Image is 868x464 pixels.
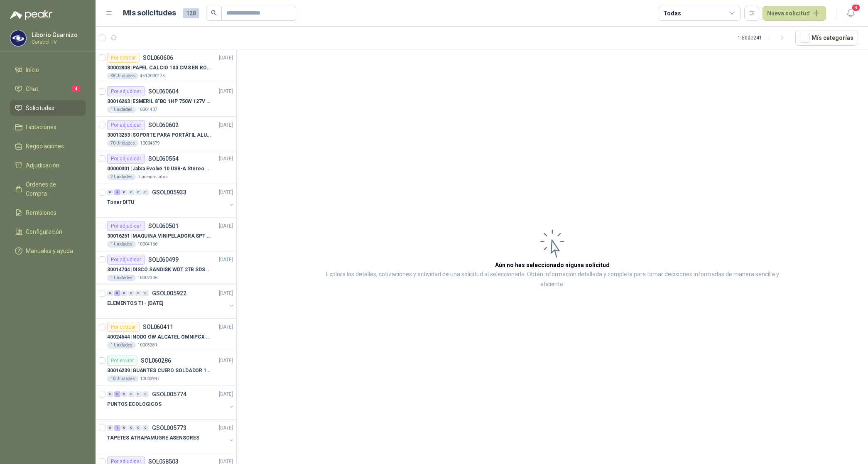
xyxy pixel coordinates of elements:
[320,270,785,290] p: Explora los detalles, cotizaciones y actividad de una solicitud al seleccionarla. Obtén informaci...
[107,434,199,442] p: TAPETES ATRAPAMUGRE ASENSORES
[107,425,113,431] div: 0
[26,142,64,151] span: Negociaciones
[107,221,145,231] div: Por adjudicar
[142,391,149,397] div: 0
[107,187,235,214] a: 0 4 0 0 0 0 GSOL005933[DATE] Toner DITU
[107,232,211,240] p: 30016251 | MAQUINA VINIPELADORA SPT M 10 – 50
[107,290,113,296] div: 0
[843,6,858,21] button: 8
[135,189,142,195] div: 0
[10,119,86,135] a: Licitaciones
[148,122,179,128] p: SOL060602
[107,98,211,106] p: 30016263 | ESMERIL 8"BC 1HP 750W 127V 3450RPM URREA
[152,189,186,195] p: GSOL005933
[219,256,233,264] p: [DATE]
[219,88,233,96] p: [DATE]
[121,425,128,431] div: 0
[107,275,136,281] div: 1 Unidades
[495,260,610,270] h3: Aún no has seleccionado niguna solicitud
[142,189,149,195] div: 0
[107,131,211,139] p: 30013253 | SOPORTE PARA PORTÁTIL ALUMINIO PLEGABLE VTA
[137,275,157,281] p: 10002306
[211,10,217,16] span: search
[96,319,236,352] a: Por cotizarSOL060411[DATE] 40024644 |NODO GW ALCATEL OMNIPCX ENTERPRISE SIP1 Unidades10003281
[26,123,56,132] span: Licitaciones
[137,106,157,113] p: 10004407
[107,154,145,164] div: Por adjudicar
[10,243,86,259] a: Manuales y ayuda
[140,140,160,147] p: 10004379
[143,55,173,61] p: SOL060606
[219,390,233,398] p: [DATE]
[32,32,83,38] p: Liborio Guarnizo
[128,425,135,431] div: 0
[10,177,86,201] a: Órdenes de Compra
[10,205,86,221] a: Remisiones
[107,120,145,130] div: Por adjudicar
[96,83,236,117] a: Por adjudicarSOL060604[DATE] 30016263 |ESMERIL 8"BC 1HP 750W 127V 3450RPM URREA1 Unidades10004407
[107,389,235,416] a: 0 3 0 0 0 0 GSOL005774[DATE] PUNTOS ECOLOGICOS
[148,223,179,229] p: SOL060501
[219,54,233,62] p: [DATE]
[26,161,59,170] span: Adjudicación
[10,81,86,97] a: Chat4
[142,425,149,431] div: 0
[26,103,54,113] span: Solicitudes
[128,391,135,397] div: 0
[851,4,861,12] span: 8
[10,30,26,46] img: Company Logo
[121,189,128,195] div: 0
[107,140,138,147] div: 70 Unidades
[96,352,236,386] a: Por enviarSOL060286[DATE] 30016239 |GUANTES CUERO SOLDADOR 14 STEEL PRO SAFE(ADJUNTO FICHA TECNIC...
[107,189,113,195] div: 0
[738,31,789,44] div: 1 - 50 de 241
[763,6,826,21] button: Nueva solicitud
[107,86,145,96] div: Por adjudicar
[114,391,120,397] div: 3
[32,39,83,44] p: Caracol TV
[140,376,160,382] p: 10003947
[96,117,236,150] a: Por adjudicarSOL060602[DATE] 30013253 |SOPORTE PARA PORTÁTIL ALUMINIO PLEGABLE VTA70 Unidades1000...
[128,290,135,296] div: 0
[137,342,157,349] p: 10003281
[10,10,52,20] img: Logo peakr
[135,425,142,431] div: 0
[152,425,186,431] p: GSOL005773
[107,333,211,341] p: 40024644 | NODO GW ALCATEL OMNIPCX ENTERPRISE SIP
[107,255,145,265] div: Por adjudicar
[107,391,113,397] div: 0
[123,7,176,19] h1: Mis solicitudes
[107,367,211,375] p: 30016239 | GUANTES CUERO SOLDADOR 14 STEEL PRO SAFE(ADJUNTO FICHA TECNIC)
[152,290,186,296] p: GSOL005922
[107,342,136,349] div: 1 Unidades
[140,73,165,79] p: 4510000175
[26,246,73,255] span: Manuales y ayuda
[128,189,135,195] div: 0
[219,357,233,365] p: [DATE]
[96,251,236,285] a: Por adjudicarSOL060499[DATE] 30014704 |DISCO SANDISK WDT 2TB SDSSDE61-2T00-G251 Unidades10002306
[219,189,233,196] p: [DATE]
[135,391,142,397] div: 0
[107,266,211,274] p: 30014704 | DISCO SANDISK WDT 2TB SDSSDE61-2T00-G25
[152,391,186,397] p: GSOL005774
[137,241,157,248] p: 10004166
[219,155,233,163] p: [DATE]
[121,391,128,397] div: 0
[107,64,211,72] p: 30002808 | PAPEL CALCIO 100 CMS EN ROLLO
[148,257,179,263] p: SOL060499
[107,73,138,79] div: 38 Unidades
[219,222,233,230] p: [DATE]
[96,49,236,83] a: Por cotizarSOL060606[DATE] 30002808 |PAPEL CALCIO 100 CMS EN ROLLO38 Unidades4510000175
[26,208,56,217] span: Remisiones
[96,218,236,251] a: Por adjudicarSOL060501[DATE] 30016251 |MAQUINA VINIPELADORA SPT M 10 – 501 Unidades10004166
[148,156,179,162] p: SOL060554
[114,189,120,195] div: 4
[141,358,171,363] p: SOL060286
[10,62,86,78] a: Inicio
[219,424,233,432] p: [DATE]
[107,288,235,315] a: 0 6 0 0 0 0 GSOL005922[DATE] ELEMENTOS TI - [DATE]
[107,400,162,408] p: PUNTOS ECOLOGICOS
[107,423,235,449] a: 0 4 0 0 0 0 GSOL005773[DATE] TAPETES ATRAPAMUGRE ASENSORES
[107,53,140,63] div: Por cotizar
[795,30,858,46] button: Mís categorías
